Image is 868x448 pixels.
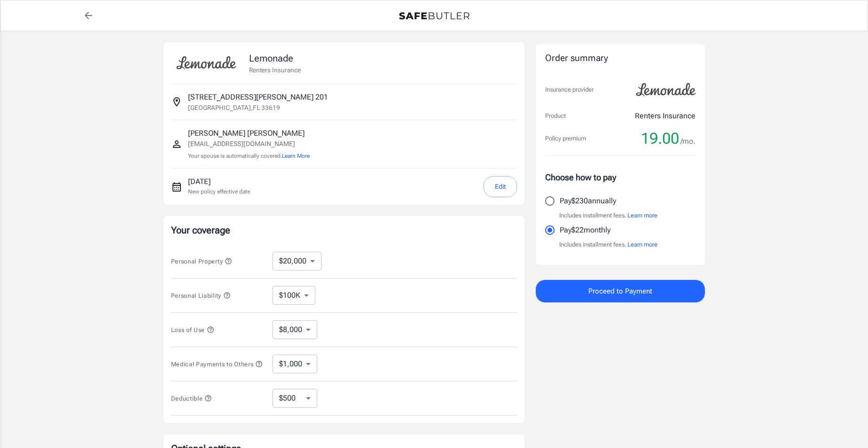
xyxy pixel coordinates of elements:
button: Learn more [627,211,657,220]
a: back to quotes [79,6,98,25]
button: Proceed to Payment [536,280,705,302]
button: Learn more [627,240,657,249]
button: Deductible [171,393,212,404]
span: Loss of Use [171,326,214,333]
p: New policy effective date [188,187,250,196]
p: Pay $22 monthly [560,224,610,236]
span: Personal Property [171,258,232,265]
p: Choose how to pay [545,171,696,184]
button: Personal Property [171,255,232,267]
p: [DATE] [188,176,250,187]
button: Medical Payments to Others [171,358,263,370]
span: Medical Payments to Others [171,361,263,368]
img: Lemonade [171,50,242,76]
button: Edit [484,176,517,197]
p: [EMAIL_ADDRESS][DOMAIN_NAME] [188,139,310,149]
span: Deductible [171,395,212,402]
div: Order summary [545,52,696,65]
p: Includes installment fees. [559,240,657,249]
p: Pay $230 annually [560,195,616,207]
p: Renters Insurance [635,110,696,122]
span: Proceed to Payment [588,285,652,297]
p: Product [545,111,566,121]
button: Personal Liability [171,290,231,301]
img: Back to quotes [399,12,469,20]
p: Includes installment fees. [559,211,657,220]
p: Lemonade [249,51,301,65]
svg: New policy start date [171,181,182,193]
button: Learn More [282,152,310,160]
img: Lemonade [631,77,701,103]
svg: Insured address [171,96,182,108]
p: [GEOGRAPHIC_DATA] , FL 33619 [188,103,280,112]
p: Your spouse is automatically covered. [188,152,310,161]
p: Renters Insurance [249,65,301,75]
p: [PERSON_NAME] [PERSON_NAME] [188,128,310,139]
span: /mo. [680,135,696,148]
svg: Insured person [171,139,182,150]
span: 19.00 [641,129,679,148]
p: Policy premium [545,134,586,143]
p: Insurance provider [545,85,594,94]
span: Personal Liability [171,292,231,299]
p: [STREET_ADDRESS][PERSON_NAME] 201 [188,92,328,103]
p: Your coverage [171,224,517,237]
button: Loss of Use [171,324,214,335]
